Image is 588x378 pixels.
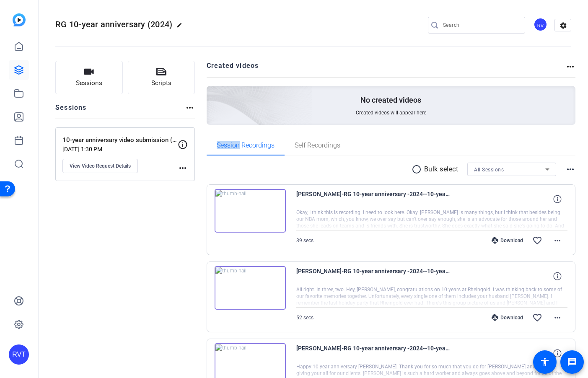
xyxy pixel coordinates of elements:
[296,343,451,363] span: [PERSON_NAME]-RG 10-year anniversary -2024--10-year anniversary video submission -2024- -17582300...
[207,61,566,77] h2: Created videos
[360,95,421,105] p: No created videos
[296,189,451,209] span: [PERSON_NAME]-RG 10-year anniversary -2024--10-year anniversary video submission -2024- -17583049...
[128,61,195,94] button: Scripts
[296,315,313,321] span: 52 secs
[356,109,426,116] span: Created videos will appear here
[55,103,87,119] h2: Sessions
[185,103,195,113] mat-icon: more_horiz
[534,18,548,32] ngx-avatar: Reingold Video Team
[151,78,171,88] span: Scripts
[70,163,131,169] span: View Video Request Details
[113,3,313,185] img: Creted videos background
[178,163,188,173] mat-icon: more_horiz
[55,19,172,29] span: RG 10-year anniversary (2024)
[62,159,138,173] button: View Video Request Details
[474,167,504,173] span: All Sessions
[296,238,313,243] span: 39 secs
[215,266,286,310] img: thumb-nail
[552,236,562,246] mat-icon: more_horiz
[295,142,340,149] span: Self Recordings
[215,189,286,233] img: thumb-nail
[552,313,562,323] mat-icon: more_horiz
[532,236,542,246] mat-icon: favorite_border
[565,164,575,174] mat-icon: more_horiz
[62,135,178,145] p: 10-year anniversary video submission (2024)
[13,13,26,26] img: blue-gradient.svg
[217,142,275,149] span: Session Recordings
[443,20,518,30] input: Search
[487,314,527,321] div: Download
[9,344,29,365] div: RVT
[76,78,102,88] span: Sessions
[487,237,527,244] div: Download
[62,146,178,153] p: [DATE] 1:30 PM
[55,61,123,94] button: Sessions
[567,357,577,367] mat-icon: message
[412,164,424,174] mat-icon: radio_button_unchecked
[565,62,575,72] mat-icon: more_horiz
[540,357,550,367] mat-icon: accessibility
[532,313,542,323] mat-icon: favorite_border
[424,164,458,174] p: Bulk select
[555,19,572,32] mat-icon: settings
[176,22,187,32] mat-icon: edit
[534,18,547,31] div: RV
[296,266,451,286] span: [PERSON_NAME]-RG 10-year anniversary -2024--10-year anniversary video submission -2024- -17582994...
